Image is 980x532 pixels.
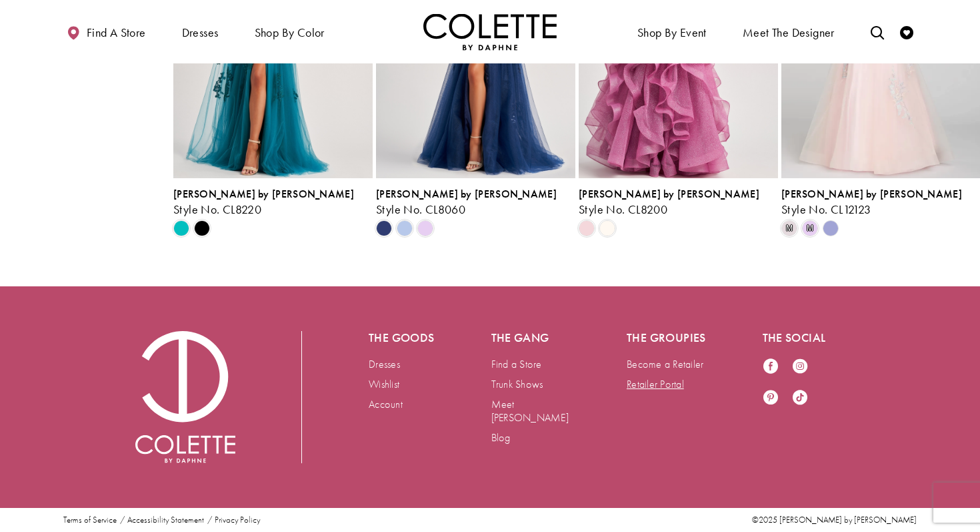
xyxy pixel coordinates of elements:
span: Style No. CL8220 [173,202,261,217]
a: Retailer Portal [627,377,684,391]
h5: The groupies [627,331,709,344]
ul: Post footer menu [58,515,265,525]
ul: Follow us [756,351,828,414]
span: Shop By Event [634,13,710,50]
span: Style No. CL8060 [376,202,465,217]
span: Find a store [87,26,146,39]
a: Visit our Facebook - Opens in new tab [763,358,779,376]
span: Style No. CL12123 [781,202,871,217]
i: Lilac/Multi [802,220,818,236]
img: Colette by Daphne [423,13,557,50]
i: Lilac Multi [823,220,839,236]
span: Dresses [182,26,219,39]
a: Meet [PERSON_NAME] [491,397,569,425]
a: Visit our Pinterest - Opens in new tab [763,389,779,407]
a: Account [369,397,403,411]
a: Dresses [369,357,400,371]
a: Visit Home Page [423,13,557,50]
i: Lilac [417,220,433,236]
a: Visit our TikTok - Opens in new tab [792,389,808,407]
a: Privacy Policy [215,515,260,525]
i: Diamond White [599,220,615,236]
a: Toggle search [867,13,887,50]
a: Check Wishlist [897,13,917,50]
h5: The goods [369,331,438,344]
span: Style No. CL8200 [579,202,667,217]
a: Blog [491,431,511,445]
div: Colette by Daphne Style No. CL8060 [376,188,575,216]
div: Colette by Daphne Style No. CL8200 [579,188,778,216]
span: [PERSON_NAME] by [PERSON_NAME] [781,187,962,201]
a: Become a Retailer [627,357,703,371]
a: Find a store [63,13,149,50]
span: [PERSON_NAME] by [PERSON_NAME] [579,187,759,201]
span: Dresses [179,13,222,50]
a: Wishlist [369,377,399,391]
i: Pink Lily [579,220,595,236]
span: [PERSON_NAME] by [PERSON_NAME] [173,187,354,201]
a: Visit Colette by Daphne Homepage [135,331,235,463]
span: ©2025 [PERSON_NAME] by [PERSON_NAME] [752,514,917,525]
span: Meet the designer [743,26,835,39]
a: Find a Store [491,357,542,371]
span: Shop by color [251,13,328,50]
i: Jade [173,220,189,236]
h5: The social [763,331,845,344]
a: Trunk Shows [491,377,543,391]
a: Terms of Service [63,515,117,525]
a: Accessibility Statement [127,515,204,525]
i: Black [194,220,210,236]
span: [PERSON_NAME] by [PERSON_NAME] [376,187,557,201]
i: Navy Blue [376,220,392,236]
a: Visit our Instagram - Opens in new tab [792,358,808,376]
div: Colette by Daphne Style No. CL8220 [173,188,373,216]
i: Pink/Multi [781,220,797,236]
img: Colette by Daphne [135,331,235,463]
i: Bluebell [397,220,413,236]
a: Meet the designer [739,13,838,50]
span: Shop By Event [637,26,707,39]
h5: The gang [491,331,574,344]
span: Shop by color [255,26,325,39]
